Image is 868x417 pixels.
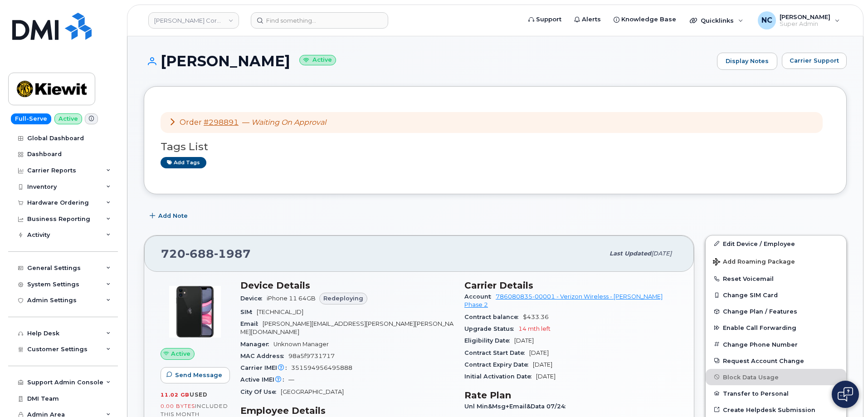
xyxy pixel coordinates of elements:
[240,376,288,383] span: Active IMEI
[464,293,663,308] a: 786080835-00001 - Verizon Wireless - [PERSON_NAME] Phase 2
[706,270,846,287] button: Reset Voicemail
[706,287,846,303] button: Change SIM Card
[168,285,222,339] img: iPhone_11.jpg
[291,364,352,371] span: 351594956495888
[713,258,795,267] span: Add Roaming Package
[161,392,190,398] span: 11.02 GB
[240,364,291,371] span: Carrier IMEI
[171,349,190,358] span: Active
[723,324,796,331] span: Enable Call Forwarding
[240,309,257,315] span: SIM
[251,118,326,127] em: Waiting On Approval
[464,373,536,380] span: Initial Activation Date
[288,353,335,359] span: 98a5f9731717
[242,118,326,127] span: —
[706,369,846,385] button: Block Data Usage
[214,247,251,260] span: 1987
[161,247,251,260] span: 720
[464,403,570,410] span: Unl Min&Msg+Email&Data 07/24
[464,390,678,401] h3: Rate Plan
[529,349,549,356] span: [DATE]
[204,118,239,127] a: #298891
[464,280,678,291] h3: Carrier Details
[518,325,551,332] span: 14 mth left
[706,319,846,336] button: Enable Call Forwarding
[323,294,363,303] span: Redeploying
[240,388,281,395] span: City Of Use
[240,320,454,335] span: [PERSON_NAME][EMAIL_ADDRESS][PERSON_NAME][PERSON_NAME][DOMAIN_NAME]
[706,385,846,402] button: Transfer to Personal
[273,341,329,348] span: Unknown Manager
[185,247,214,260] span: 688
[161,157,206,168] a: Add tags
[464,361,533,368] span: Contract Expiry Date
[514,337,534,344] span: [DATE]
[464,337,514,344] span: Eligibility Date
[158,211,188,220] span: Add Note
[838,387,853,402] img: Open chat
[144,53,712,69] h1: [PERSON_NAME]
[144,208,195,224] button: Add Note
[288,376,294,383] span: —
[651,250,672,257] span: [DATE]
[281,388,344,395] span: [GEOGRAPHIC_DATA]
[464,349,529,356] span: Contract Start Date
[706,303,846,319] button: Change Plan / Features
[180,118,202,127] span: Order
[706,353,846,369] button: Request Account Change
[175,371,222,379] span: Send Message
[267,295,316,302] span: iPhone 11 64GB
[240,280,454,291] h3: Device Details
[706,235,846,252] a: Edit Device / Employee
[161,403,195,409] span: 0.00 Bytes
[464,325,518,332] span: Upgrade Status
[790,56,839,65] span: Carrier Support
[610,250,651,257] span: Last updated
[717,53,777,70] a: Display Notes
[706,336,846,353] button: Change Phone Number
[190,391,208,398] span: used
[723,308,797,315] span: Change Plan / Features
[161,367,230,383] button: Send Message
[240,405,454,416] h3: Employee Details
[240,320,263,327] span: Email
[533,361,552,368] span: [DATE]
[782,53,847,69] button: Carrier Support
[706,252,846,270] button: Add Roaming Package
[464,314,523,320] span: Contract balance
[257,309,303,315] span: [TECHNICAL_ID]
[523,314,549,320] span: $433.36
[161,141,830,152] h3: Tags List
[536,373,556,380] span: [DATE]
[240,353,288,359] span: MAC Address
[240,341,273,348] span: Manager
[240,295,267,302] span: Device
[299,55,336,65] small: Active
[464,293,496,300] span: Account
